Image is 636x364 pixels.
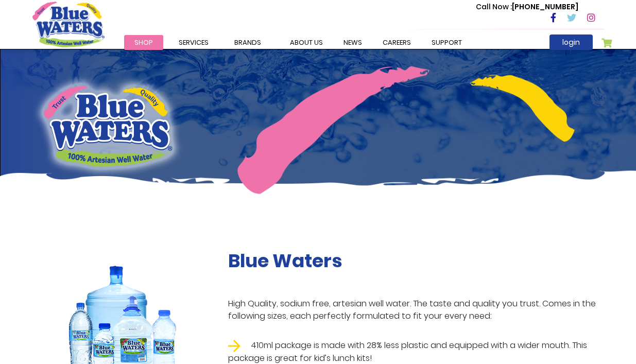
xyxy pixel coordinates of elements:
[32,2,105,47] a: store logo
[372,35,421,50] a: careers
[228,298,604,322] p: High Quality, sodium free, artesian well water. The taste and quality you trust. Comes in the fol...
[134,38,153,47] span: Shop
[333,35,372,50] a: News
[228,250,604,272] h2: Blue Waters
[234,38,261,47] span: Brands
[476,2,512,12] span: Call Now :
[280,35,333,50] a: about us
[421,35,472,50] a: support
[549,34,593,50] a: login
[476,2,578,12] p: [PHONE_NUMBER]
[179,38,209,47] span: Services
